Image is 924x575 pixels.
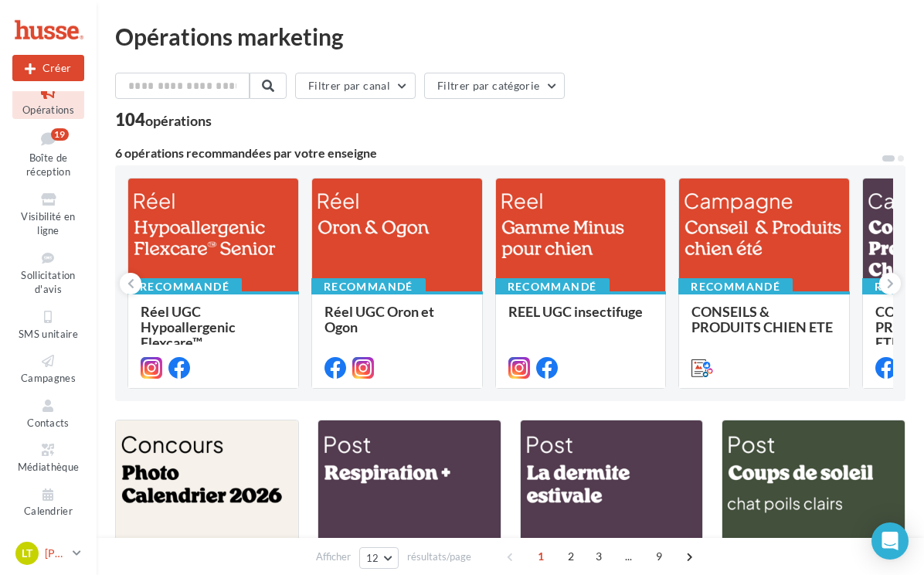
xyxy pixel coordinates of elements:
[528,544,553,569] span: 1
[871,522,909,560] div: Open Intercom Messenger
[51,128,69,141] div: 19
[424,73,565,99] button: Filtrer par catégorie
[12,55,84,81] button: Créer
[12,539,84,568] a: Lt [PERSON_NAME] & [PERSON_NAME]
[12,394,84,432] a: Contacts
[295,73,416,99] button: Filtrer par canal
[12,188,84,240] a: Visibilité en ligne
[407,549,471,564] span: résultats/page
[12,483,84,521] a: Calendrier
[12,125,84,182] a: Boîte de réception19
[366,552,379,564] span: 12
[12,247,84,299] a: Sollicitation d'avis
[27,417,70,429] span: Contacts
[495,278,610,295] div: Recommandé
[24,505,73,518] span: Calendrier
[311,278,426,295] div: Recommandé
[141,303,236,351] span: Réel UGC Hypoallergenic Flexcare™ ...
[115,111,212,128] div: 104
[22,104,74,116] span: Opérations
[559,544,583,569] span: 2
[508,303,643,320] span: REEL UGC insectifuge
[617,544,641,569] span: ...
[115,147,881,159] div: 6 opérations recommandées par votre enseigne
[12,349,84,387] a: Campagnes
[12,305,84,343] a: SMS unitaire
[127,278,242,295] div: Recommandé
[21,269,75,296] span: Sollicitation d'avis
[115,25,905,48] div: Opérations marketing
[145,114,212,128] div: opérations
[324,303,434,335] span: Réel UGC Oron et Ogon
[21,210,75,237] span: Visibilité en ligne
[647,544,671,569] span: 9
[12,438,84,476] a: Médiathèque
[586,544,611,569] span: 3
[21,372,76,384] span: Campagnes
[316,549,351,564] span: Afficher
[691,303,833,335] span: CONSEILS & PRODUITS CHIEN ETE
[12,55,84,81] div: Nouvelle campagne
[19,328,78,340] span: SMS unitaire
[12,81,84,119] a: Opérations
[22,546,32,561] span: Lt
[678,278,793,295] div: Recommandé
[26,151,70,179] span: Boîte de réception
[359,547,399,569] button: 12
[18,461,80,473] span: Médiathèque
[45,546,66,561] p: [PERSON_NAME] & [PERSON_NAME]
